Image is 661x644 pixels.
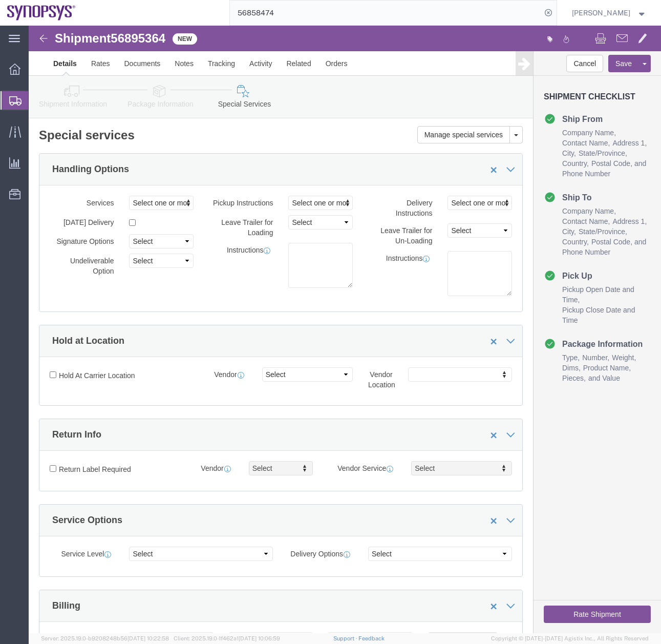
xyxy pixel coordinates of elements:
[571,7,647,19] button: [PERSON_NAME]
[491,634,649,643] span: Copyright © [DATE]-[DATE] Agistix Inc., All Rights Reserved
[572,7,630,18] span: Zach Anderson
[333,635,359,641] a: Support
[29,26,661,633] iframe: FS Legacy Container
[174,635,280,641] span: Client: 2025.19.0-1f462a1
[239,635,280,641] span: [DATE] 10:06:59
[358,635,385,641] a: Feedback
[41,635,169,641] span: Server: 2025.19.0-b9208248b56
[127,635,169,641] span: [DATE] 10:22:58
[7,5,76,20] img: logo
[230,1,541,25] input: Search for shipment number, reference number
